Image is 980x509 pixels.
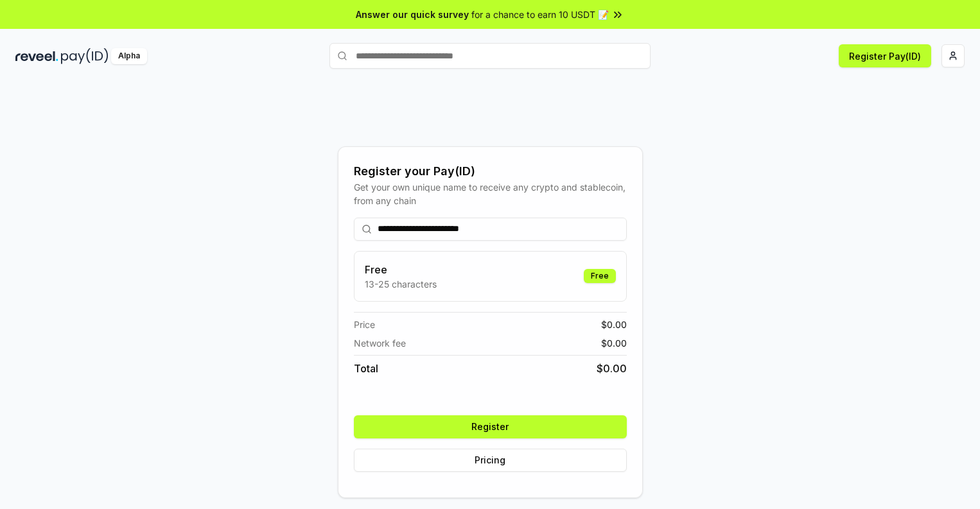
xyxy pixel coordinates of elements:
[354,162,627,180] div: Register your Pay(ID)
[354,361,378,376] span: Total
[354,180,627,207] div: Get your own unique name to receive any crypto and stablecoin, from any chain
[15,48,58,64] img: reveel_dark
[601,336,627,350] span: $ 0.00
[354,336,406,350] span: Network fee
[839,44,931,67] button: Register Pay(ID)
[365,277,437,291] p: 13-25 characters
[597,361,627,376] span: $ 0.00
[354,318,375,331] span: Price
[471,8,609,21] span: for a chance to earn 10 USDT 📝
[601,318,627,331] span: $ 0.00
[584,269,616,283] div: Free
[354,415,627,438] button: Register
[354,449,627,472] button: Pricing
[61,48,109,64] img: pay_id
[111,48,147,64] div: Alpha
[365,262,437,277] h3: Free
[356,8,469,21] span: Answer our quick survey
